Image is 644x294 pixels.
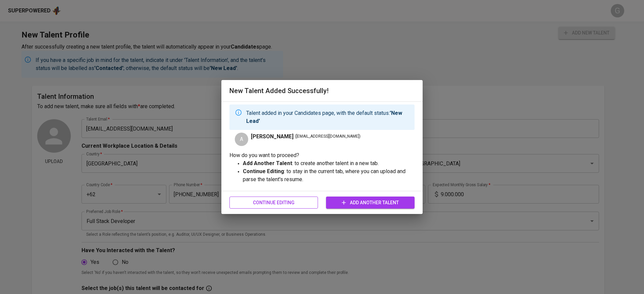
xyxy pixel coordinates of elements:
button: Continue Editing [229,197,318,209]
button: Add Another Talent [326,197,415,209]
p: : to stay in the current tab, where you can upload and parse the talent's resume. [243,167,415,183]
span: [PERSON_NAME] [251,133,293,141]
span: Add Another Talent [331,199,409,207]
h6: New Talent Added Successfully! [229,85,415,96]
span: ( [EMAIL_ADDRESS][DOMAIN_NAME] ) [295,133,361,140]
strong: 'New Lead' [246,110,402,124]
span: Continue Editing [235,199,313,207]
p: Talent added in your Candidates page, with the default status: [246,109,409,125]
p: How do you want to proceed? [229,151,415,159]
div: A [235,133,248,146]
strong: Continue Editing [243,168,284,174]
strong: Add Another Talent [243,160,292,166]
p: : to create another talent in a new tab. [243,159,415,167]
